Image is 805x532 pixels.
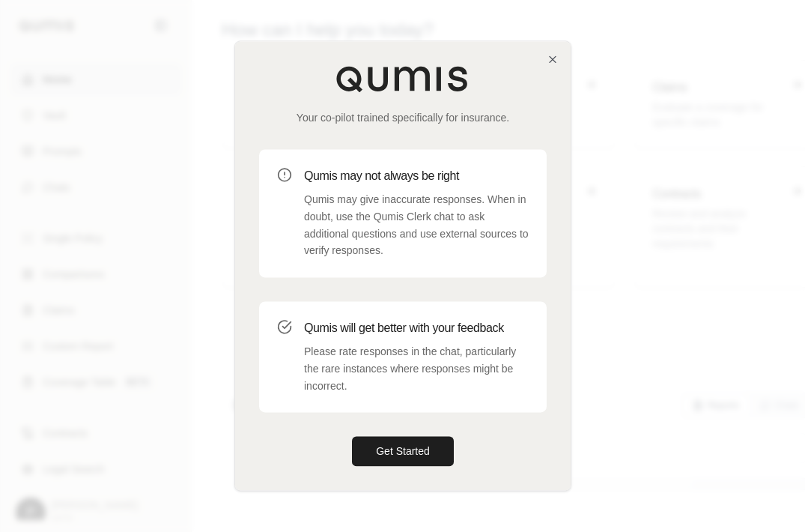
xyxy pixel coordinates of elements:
[304,191,529,259] p: Qumis may give inaccurate responses. When in doubt, use the Qumis Clerk chat to ask additional qu...
[304,167,529,185] h3: Qumis may not always be right
[304,343,529,394] p: Please rate responses in the chat, particularly the rare instances where responses might be incor...
[335,65,470,92] img: Qumis Logo
[259,110,547,125] p: Your co-pilot trained specifically for insurance.
[304,319,529,337] h3: Qumis will get better with your feedback
[352,437,454,467] button: Get Started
